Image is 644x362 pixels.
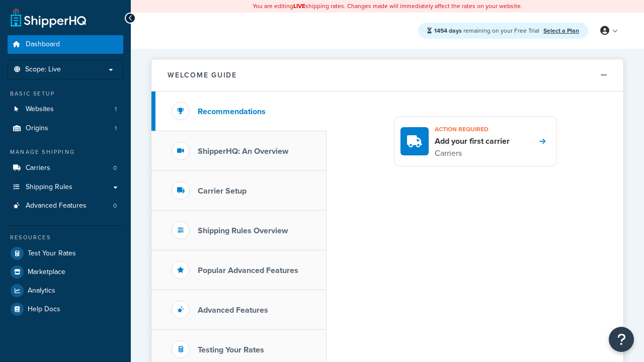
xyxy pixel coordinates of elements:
[435,123,510,136] h3: Action required
[113,164,117,172] span: 0
[8,148,123,156] div: Manage Shipping
[26,164,50,172] span: Carriers
[8,119,123,138] li: Origins
[113,202,117,210] span: 0
[8,119,123,138] a: Origins1
[543,26,579,35] a: Select a Plan
[435,147,510,160] p: Carriers
[198,226,288,235] h3: Shipping Rules Overview
[8,178,123,197] a: Shipping Rules
[198,345,264,354] h3: Testing Your Rates
[26,40,60,49] span: Dashboard
[8,159,123,177] li: Carriers
[8,35,123,54] a: Dashboard
[8,89,123,98] div: Basic Setup
[434,26,541,35] span: remaining on your Free Trial
[28,287,55,295] span: Analytics
[8,197,123,215] a: Advanced Features0
[26,202,87,210] span: Advanced Features
[115,105,117,114] span: 1
[8,263,123,281] a: Marketplace
[8,233,123,242] div: Resources
[198,306,268,315] h3: Advanced Features
[28,305,60,314] span: Help Docs
[26,124,48,133] span: Origins
[8,100,123,119] a: Websites1
[609,327,634,352] button: Open Resource Center
[115,124,117,133] span: 1
[434,26,462,35] strong: 1454 days
[8,197,123,215] li: Advanced Features
[25,65,61,74] span: Scope: Live
[8,300,123,318] a: Help Docs
[198,187,247,196] h3: Carrier Setup
[8,100,123,119] li: Websites
[28,268,65,277] span: Marketplace
[26,105,54,114] span: Websites
[8,244,123,262] a: Test Your Rates
[151,59,623,92] button: Welcome Guide
[26,183,72,192] span: Shipping Rules
[168,71,237,79] h2: Welcome Guide
[293,2,305,11] b: LIVE
[435,136,510,147] h4: Add your first carrier
[8,282,123,300] a: Analytics
[28,249,76,258] span: Test Your Rates
[8,159,123,177] a: Carriers0
[198,266,298,275] h3: Popular Advanced Features
[198,147,288,156] h3: ShipperHQ: An Overview
[198,107,266,116] h3: Recommendations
